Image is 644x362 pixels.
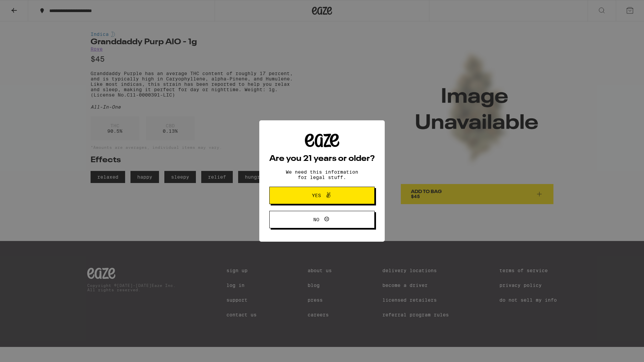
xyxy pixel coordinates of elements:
p: We need this information for legal stuff. [280,169,364,180]
button: Yes [269,187,375,204]
h2: Are you 21 years or older? [269,155,375,163]
span: Yes [312,193,321,198]
span: No [313,217,319,222]
button: No [269,211,375,228]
